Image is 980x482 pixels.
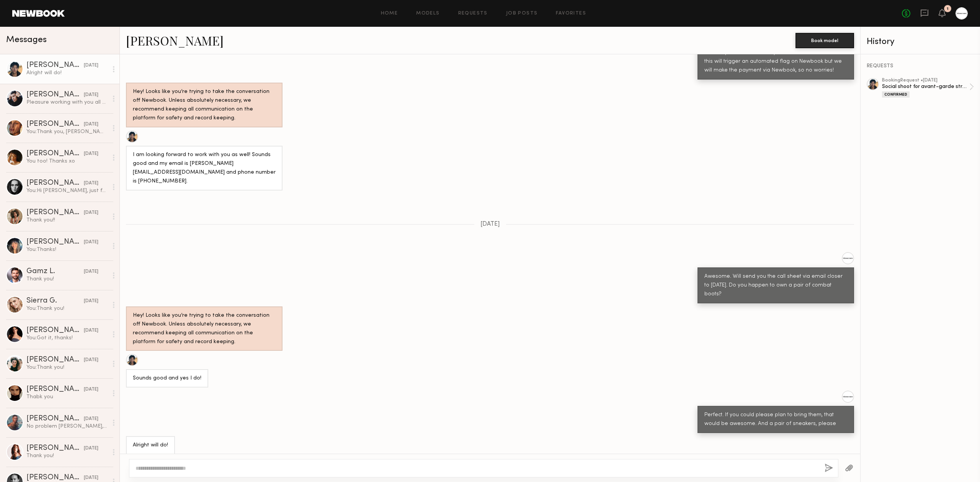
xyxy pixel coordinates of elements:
div: [PERSON_NAME] [26,62,84,69]
span: [DATE] [480,221,500,228]
div: Thabk you [26,393,108,401]
div: [PERSON_NAME] [26,120,84,128]
div: You: Got it, thanks! [26,334,108,342]
a: Book model [795,37,854,43]
div: [PERSON_NAME] [26,238,84,246]
div: [PERSON_NAME] [26,91,84,99]
div: [DATE] [84,415,98,423]
a: Home [381,11,398,16]
div: Awesome. Will send you the call sheet via email closer to [DATE]. Do you happen to own a pair of ... [704,272,847,299]
a: Favorites [556,11,586,16]
div: You: Hi [PERSON_NAME], just following up. Does this work for you? [26,187,108,194]
div: You too! Thanks xo [26,158,108,165]
div: [DATE] [84,268,98,275]
div: [DATE] [84,357,98,364]
div: History [867,37,974,46]
div: [PERSON_NAME] [26,386,84,393]
div: [DATE] [84,180,98,187]
div: [PERSON_NAME] [26,209,84,217]
div: [DATE] [84,150,98,158]
div: Confirmed [882,91,910,98]
a: Requests [458,11,488,16]
div: [DATE] [84,445,98,452]
div: Looking forward to working with you! What is a good email & phone number for you for the call she... [704,40,847,75]
a: Models [416,11,439,16]
div: [DATE] [84,91,98,99]
a: bookingRequest •[DATE]Social shoot for avant-garde streetwear brandConfirmed [882,78,974,98]
div: Sierra G. [26,297,84,305]
div: [DATE] [84,386,98,393]
div: booking Request • [DATE] [882,78,969,83]
div: [PERSON_NAME] [26,356,84,364]
div: [DATE] [84,327,98,334]
a: [PERSON_NAME] [126,32,224,49]
div: You: Thanks! [26,246,108,253]
div: Thank you! [26,452,108,459]
div: [DATE] [84,62,98,69]
div: I am looking forward to work with you as well! Sounds good and my email is [PERSON_NAME][EMAIL_AD... [133,151,276,186]
div: [PERSON_NAME] [26,327,84,334]
div: Perfect. If you could please plan to bring them, that would be awesome. And a pair of sneakers, p... [704,411,847,428]
div: Alright will do! [26,69,108,77]
button: Book model [795,33,854,48]
div: You: Thank you! [26,305,108,312]
div: [PERSON_NAME] [26,415,84,423]
div: Sounds good and yes I do! [133,374,201,383]
div: [DATE] [84,239,98,246]
div: [PERSON_NAME] [26,474,84,482]
div: [DATE] [84,298,98,305]
div: [DATE] [84,209,98,217]
div: [PERSON_NAME] [26,179,84,187]
div: Thank you! [26,275,108,283]
div: 1 [947,7,949,11]
div: Alright will do! [133,441,168,450]
div: Pleasure working with you all had a blast! [26,99,108,106]
div: Thank you!! [26,217,108,224]
div: [DATE] [84,474,98,482]
div: Social shoot for avant-garde streetwear brand [882,83,969,90]
div: Gamz L. [26,268,84,275]
div: Hey! Looks like you’re trying to take the conversation off Newbook. Unless absolutely necessary, ... [133,311,276,347]
div: You: Thank you, [PERSON_NAME]! [26,128,108,135]
div: [PERSON_NAME] [26,445,84,452]
div: [PERSON_NAME] [26,150,84,158]
div: REQUESTS [867,64,974,69]
div: [DATE] [84,121,98,128]
div: You: Thank you! [26,364,108,371]
span: Messages [6,36,47,44]
div: No problem [PERSON_NAME], I had a great time working with you and the crew! [26,423,108,430]
a: Job Posts [506,11,538,16]
div: Hey! Looks like you’re trying to take the conversation off Newbook. Unless absolutely necessary, ... [133,88,276,123]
